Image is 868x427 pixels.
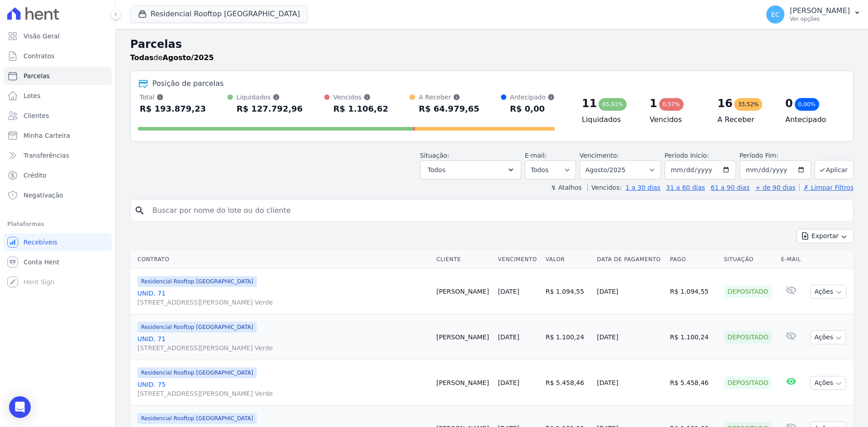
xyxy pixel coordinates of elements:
td: R$ 1.094,55 [666,269,720,314]
div: Liquidados [236,93,303,102]
div: Antecipado [510,93,555,102]
td: R$ 5.458,46 [666,360,720,406]
a: Transferências [4,146,112,164]
th: Data de Pagamento [593,250,666,269]
div: R$ 193.879,23 [140,102,206,116]
a: Conta Hent [4,253,112,271]
h4: Liquidados [582,114,635,125]
span: [STREET_ADDRESS][PERSON_NAME] Verde [137,343,429,352]
i: search [134,205,145,216]
a: [DATE] [498,379,519,386]
span: Crédito [24,171,47,180]
label: Vencidos: [587,184,622,191]
span: EC [771,11,780,18]
a: Contratos [4,47,112,65]
a: UNID. 75[STREET_ADDRESS][PERSON_NAME] Verde [137,380,429,398]
div: 0,57% [659,98,684,111]
div: Depositado [724,376,772,389]
span: Residencial Rooftop [GEOGRAPHIC_DATA] [137,322,257,333]
button: Residencial Rooftop [GEOGRAPHIC_DATA] [130,5,308,23]
span: Parcelas [24,71,50,80]
a: UNID. 71[STREET_ADDRESS][PERSON_NAME] Verde [137,289,429,307]
div: R$ 64.979,65 [419,102,479,116]
div: 0 [785,96,793,111]
button: Ações [810,285,846,299]
div: Open Intercom Messenger [9,396,31,418]
td: [PERSON_NAME] [433,314,494,360]
p: [PERSON_NAME] [790,6,850,15]
h4: Antecipado [785,114,839,125]
label: Período Fim: [740,151,811,160]
a: + de 90 dias [755,184,796,191]
div: R$ 0,00 [510,102,555,116]
a: Visão Geral [4,27,112,45]
div: 11 [582,96,597,111]
span: Residencial Rooftop [GEOGRAPHIC_DATA] [137,413,257,424]
td: [PERSON_NAME] [433,360,494,406]
div: Plataformas [7,219,108,230]
td: [DATE] [593,314,666,360]
a: 61 a 90 dias [711,184,750,191]
td: [DATE] [593,269,666,314]
th: Contrato [130,250,433,269]
h2: Parcelas [130,36,854,52]
a: [DATE] [498,333,519,341]
button: EC [PERSON_NAME] Ver opções [759,2,868,27]
button: Ações [810,376,846,390]
a: ✗ Limpar Filtros [799,184,854,191]
a: UNID. 71[STREET_ADDRESS][PERSON_NAME] Verde [137,334,429,352]
a: Lotes [4,87,112,105]
div: R$ 1.106,62 [333,102,388,116]
span: Residencial Rooftop [GEOGRAPHIC_DATA] [137,367,257,378]
a: Clientes [4,107,112,125]
th: Vencimento [494,250,542,269]
h4: A Receber [717,114,771,125]
a: Crédito [4,166,112,184]
label: Situação: [420,152,449,159]
button: Exportar [797,229,854,243]
p: de [130,52,214,63]
input: Buscar por nome do lote ou do cliente [147,202,849,220]
td: R$ 5.458,46 [542,360,594,406]
div: Vencidos [333,93,388,102]
span: Negativação [24,191,63,200]
th: Valor [542,250,594,269]
span: Residencial Rooftop [GEOGRAPHIC_DATA] [137,276,257,287]
span: Todos [428,164,445,175]
a: Negativação [4,186,112,204]
button: Todos [420,160,521,179]
div: Posição de parcelas [152,78,224,89]
h4: Vencidos [650,114,703,125]
span: [STREET_ADDRESS][PERSON_NAME] Verde [137,298,429,307]
label: E-mail: [525,152,547,159]
td: [PERSON_NAME] [433,269,494,314]
a: Recebíveis [4,233,112,251]
label: Período Inicío: [665,152,709,159]
div: Depositado [724,331,772,343]
span: Contratos [24,52,54,61]
div: 0,00% [795,98,819,111]
span: Clientes [24,111,49,120]
span: Transferências [24,151,69,160]
a: Minha Carteira [4,127,112,145]
a: 31 a 60 dias [666,184,705,191]
div: Total [140,93,206,102]
div: 16 [717,96,732,111]
div: R$ 127.792,96 [236,102,303,116]
span: Minha Carteira [24,131,70,140]
button: Ações [810,330,846,344]
th: Cliente [433,250,494,269]
span: Lotes [24,91,41,100]
span: [STREET_ADDRESS][PERSON_NAME] Verde [137,389,429,398]
strong: Todas [130,53,154,62]
div: 65,91% [599,98,627,111]
label: ↯ Atalhos [551,184,581,191]
strong: Agosto/2025 [163,53,214,62]
span: Recebíveis [24,238,57,247]
td: R$ 1.100,24 [542,314,594,360]
div: A Receber [419,93,479,102]
td: R$ 1.094,55 [542,269,594,314]
div: Depositado [724,285,772,298]
th: E-mail [777,250,805,269]
td: R$ 1.100,24 [666,314,720,360]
